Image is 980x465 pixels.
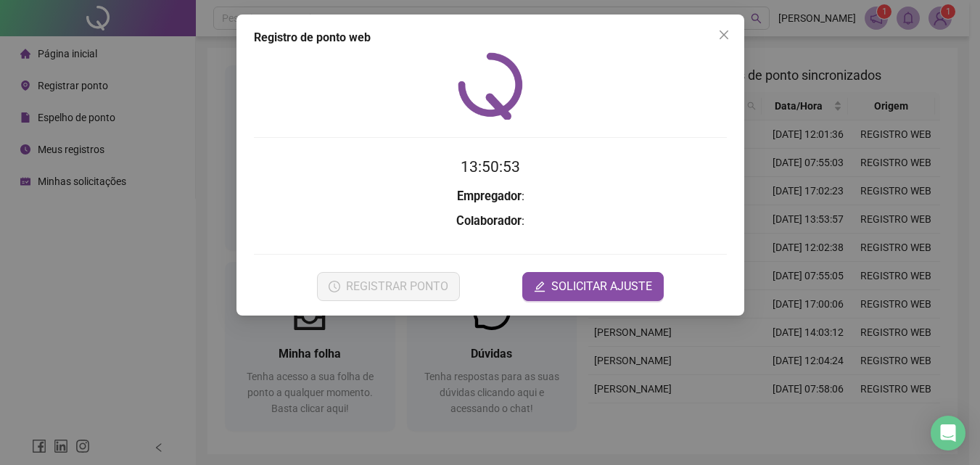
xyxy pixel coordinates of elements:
[254,212,727,231] h3: :
[522,272,664,301] button: editSOLICITAR AJUSTE
[718,29,730,41] span: close
[461,158,520,176] time: 13:50:53
[254,29,727,46] div: Registro de ponto web
[456,189,521,203] strong: Empregador
[254,187,727,206] h3: :
[712,23,736,46] button: Close
[551,278,652,295] span: SOLICITAR AJUSTE
[456,214,522,228] strong: Colaborador
[458,52,523,120] img: QRPoint
[316,272,459,301] button: REGISTRAR PONTO
[534,281,545,292] span: edit
[931,416,965,450] div: Open Intercom Messenger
